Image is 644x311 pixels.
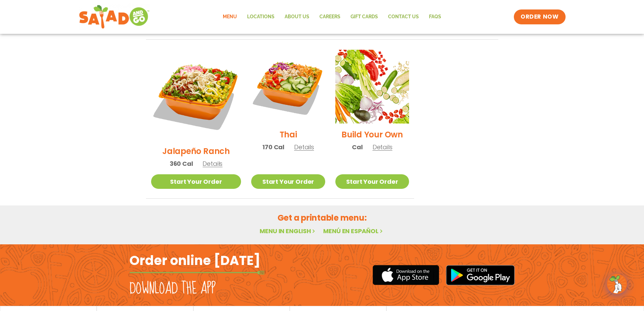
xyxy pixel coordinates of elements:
[146,212,498,224] h2: Get a printable menu:
[341,129,403,140] h2: Build Your Own
[162,145,230,157] h2: Jalapeño Ranch
[218,9,242,25] a: Menu
[129,252,260,269] h2: Order online [DATE]
[202,159,222,168] span: Details
[373,264,439,286] img: appstore
[129,271,265,274] img: fork
[424,9,446,25] a: FAQs
[262,142,284,152] span: 170 Cal
[446,265,515,285] img: google_play
[314,9,345,25] a: Careers
[335,50,409,124] img: Product photo for Build Your Own
[280,9,314,25] a: About Us
[521,13,558,21] span: ORDER NOW
[251,50,325,124] img: Product photo for Thai Salad
[151,174,241,189] a: Start Your Order
[251,174,325,189] a: Start Your Order
[129,279,216,298] h2: Download the app
[323,227,384,235] a: Menú en español
[151,50,241,140] img: Product photo for Jalapeño Ranch Salad
[514,9,565,24] a: ORDER NOW
[335,174,409,189] a: Start Your Order
[607,274,626,293] img: wpChatIcon
[352,142,362,152] span: Cal
[242,9,280,25] a: Locations
[294,143,314,151] span: Details
[383,9,424,25] a: Contact Us
[345,9,383,25] a: GIFT CARDS
[218,9,446,25] nav: Menu
[260,227,316,235] a: Menu in English
[373,143,392,151] span: Details
[280,129,297,140] h2: Thai
[170,159,193,168] span: 360 Cal
[79,3,150,30] img: new-SAG-logo-768×292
